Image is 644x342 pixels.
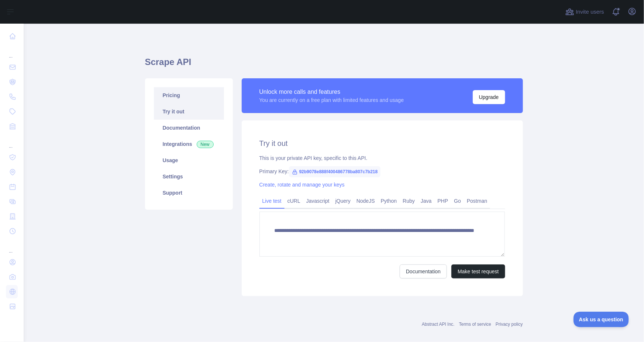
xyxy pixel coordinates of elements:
[154,103,224,120] a: Try it out
[418,195,435,207] a: Java
[400,264,447,278] a: Documentation
[378,195,400,207] a: Python
[496,322,523,327] a: Privacy policy
[459,322,491,327] a: Terms of service
[6,44,18,59] div: ...
[154,87,224,103] a: Pricing
[451,264,505,278] button: Make test request
[259,96,404,104] div: You are currently on a free plan with limited features and usage
[145,56,523,74] h1: Scrape API
[354,195,378,207] a: NodeJS
[285,195,303,207] a: cURL
[154,185,224,201] a: Support
[259,168,505,175] div: Primary Key:
[259,88,404,96] div: Unlock more calls and features
[333,195,354,207] a: jQuery
[289,166,381,177] span: 92b9078e888f400486778ba807c7b218
[259,195,285,207] a: Live test
[6,134,18,149] div: ...
[154,168,224,185] a: Settings
[464,195,490,207] a: Postman
[303,195,333,207] a: Javascript
[259,182,345,188] a: Create, rotate and manage your keys
[422,322,455,327] a: Abstract API Inc.
[574,312,629,327] iframe: Toggle Customer Support
[6,239,18,254] div: ...
[154,136,224,152] a: Integrations New
[435,195,451,207] a: PHP
[259,138,505,148] h2: Try it out
[154,120,224,136] a: Documentation
[473,90,505,104] button: Upgrade
[400,195,418,207] a: Ruby
[259,154,505,162] div: This is your private API key, specific to this API.
[564,6,606,18] button: Invite users
[197,141,214,148] span: New
[451,195,464,207] a: Go
[154,152,224,168] a: Usage
[576,8,604,16] span: Invite users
